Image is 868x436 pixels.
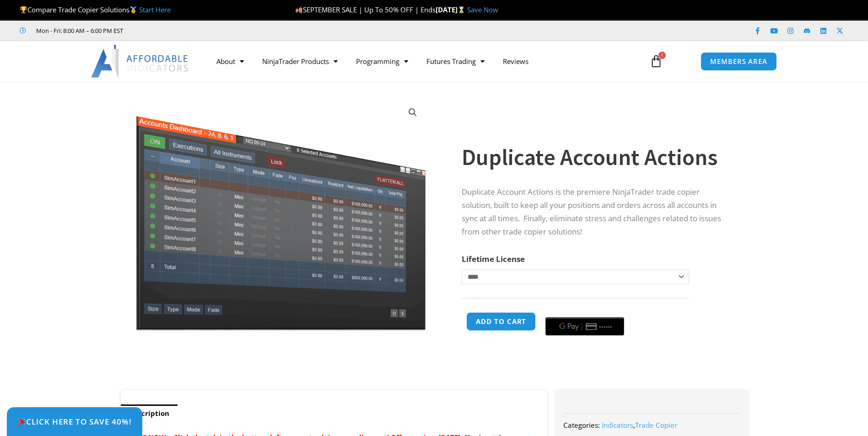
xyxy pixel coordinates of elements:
a: 1 [636,48,676,74]
a: View full-screen image gallery [404,104,421,121]
a: Start Here [139,5,171,14]
a: Futures Trading [417,51,494,72]
span: MEMBERS AREA [710,58,767,65]
span: Compare Trade Copier Solutions [20,5,171,14]
span: Mon - Fri: 8:00 AM – 6:00 PM EST [34,25,123,36]
h1: Duplicate Account Actions [462,141,729,173]
iframe: Secure payment input frame [544,311,626,312]
a: About [207,51,253,72]
strong: [DATE] [436,5,467,14]
img: 🍂 [296,6,302,13]
span: 1 [658,52,666,59]
img: 🥇 [130,6,137,13]
button: Add to cart [466,312,536,331]
img: LogoAI | Affordable Indicators – NinjaTrader [91,45,189,78]
img: 🎉 [18,418,26,425]
img: Screenshot 2024-08-26 15414455555 | Affordable Indicators – NinjaTrader [134,97,428,331]
span: SEPTEMBER SALE | Up To 50% OFF | Ends [295,5,436,14]
a: Save Now [467,5,498,14]
text: •••••• [600,324,614,330]
label: Lifetime License [462,254,525,264]
nav: Menu [207,51,639,72]
iframe: Customer reviews powered by Trustpilot [136,26,273,35]
span: Click Here to save 40%! [17,418,132,425]
img: 🏆 [20,6,27,13]
p: Duplicate Account Actions is the premiere NinjaTrader trade copier solution, built to keep all yo... [462,186,729,239]
a: 🎉Click Here to save 40%! [7,407,142,436]
a: NinjaTrader Products [253,51,347,72]
button: Buy with GPay [545,317,624,335]
a: MEMBERS AREA [701,52,777,71]
img: ⌛ [458,6,465,13]
a: Programming [347,51,417,72]
a: Reviews [494,51,538,72]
